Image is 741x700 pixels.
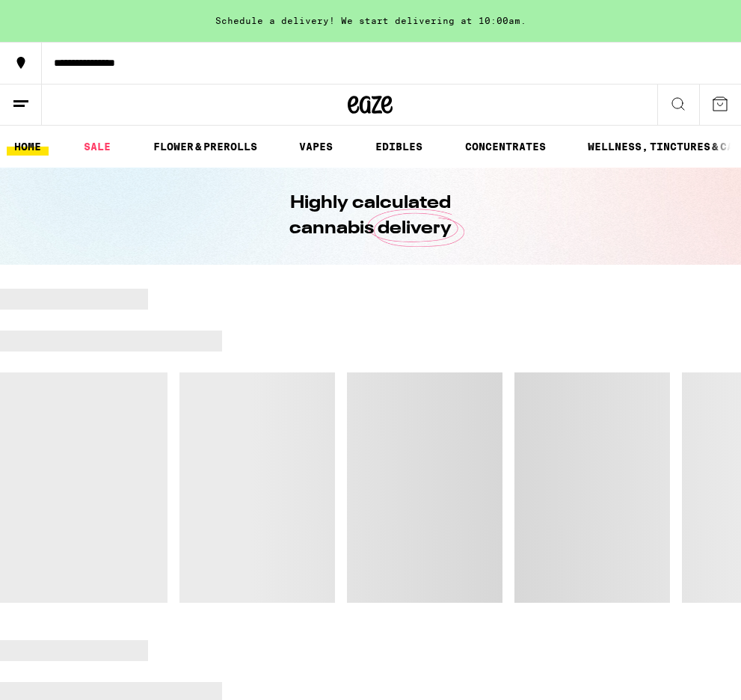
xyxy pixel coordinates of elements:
a: HOME [7,138,49,156]
a: EDIBLES [368,138,430,156]
a: CONCENTRATES [458,138,553,156]
a: FLOWER & PREROLLS [146,138,265,156]
h1: Highly calculated cannabis delivery [247,191,494,242]
a: SALE [76,138,118,156]
a: VAPES [292,138,340,156]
